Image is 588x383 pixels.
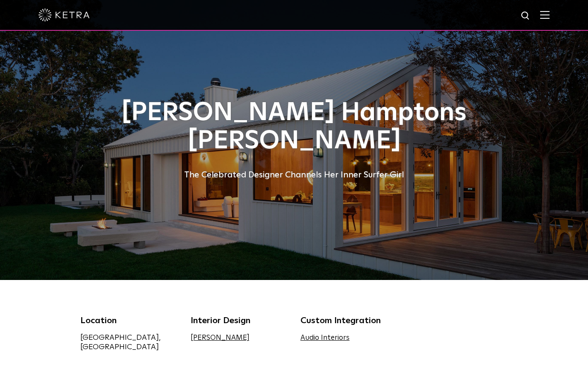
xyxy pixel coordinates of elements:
[520,11,531,21] img: search icon
[80,168,508,182] div: The Celebrated Designer Channels Her Inner Surfer Girl
[540,11,550,19] img: Hamburger%20Nav.svg
[80,314,178,327] div: Location
[300,314,398,327] div: Custom Integration
[191,314,288,327] div: Interior Design
[80,99,508,155] h1: [PERSON_NAME] Hamptons [PERSON_NAME]
[191,334,250,342] a: [PERSON_NAME]
[80,333,178,352] div: [GEOGRAPHIC_DATA], [GEOGRAPHIC_DATA]
[300,334,350,342] a: Audio Interiors
[38,9,90,21] img: ketra-logo-2019-white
